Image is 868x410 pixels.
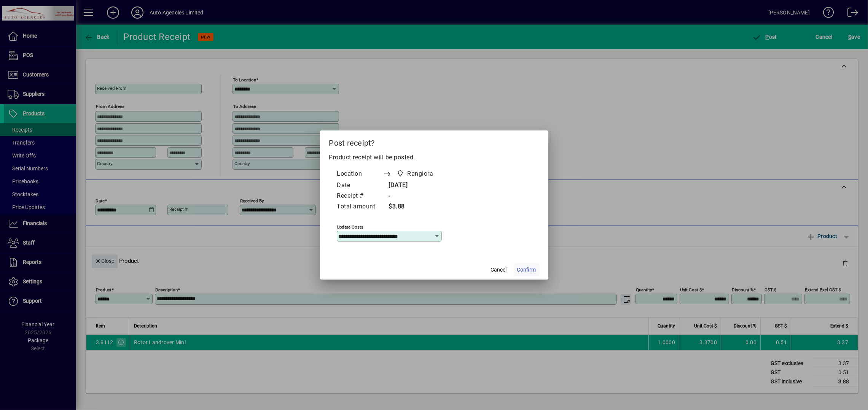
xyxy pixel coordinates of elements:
span: Rangiora [408,169,433,178]
span: Cancel [491,266,507,274]
td: Date [337,180,383,191]
td: - [383,191,448,202]
span: Rangiora [395,168,436,179]
td: Receipt # [337,191,383,202]
td: Total amount [337,202,383,212]
td: Location [337,168,383,180]
button: Cancel [487,263,511,277]
p: Product receipt will be posted. [329,153,539,162]
h2: Post receipt? [320,130,548,153]
td: $3.88 [383,202,448,212]
td: [DATE] [383,180,448,191]
span: Confirm [517,266,536,274]
mat-label: Update costs [337,224,364,230]
button: Confirm [514,263,539,277]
